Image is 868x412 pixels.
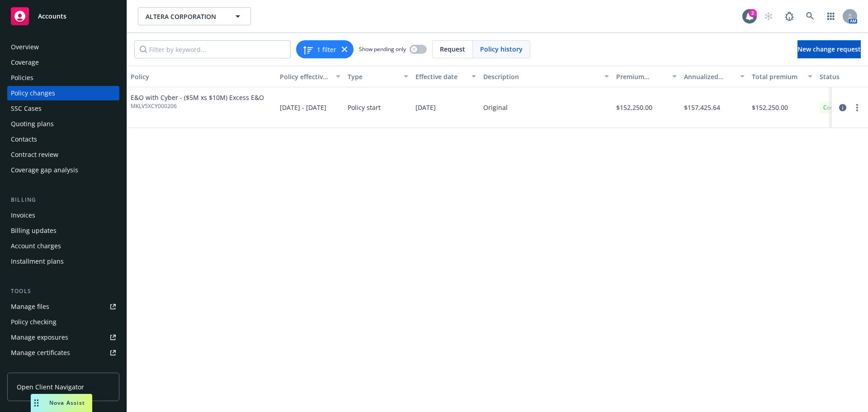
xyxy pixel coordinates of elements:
button: Annualized total premium change [680,66,748,87]
a: Manage files [7,299,119,314]
a: New change request [797,40,861,58]
a: Manage claims [7,361,119,375]
div: Policies [11,71,33,85]
a: Contract review [7,147,119,162]
a: Manage certificates [7,346,119,360]
a: SSC Cases [7,101,119,116]
div: 2 [749,9,757,17]
button: Nova Assist [31,394,92,412]
span: 1 filter [317,45,336,54]
a: Search [801,7,819,25]
span: $157,425.64 [684,103,720,112]
a: Invoices [7,208,119,223]
div: Policy effective dates [280,72,330,81]
span: [DATE] - [DATE] [280,103,326,112]
a: Accounts [7,4,119,29]
div: Total premium [752,72,802,81]
button: Premium change [613,66,680,87]
div: Manage certificates [11,346,70,360]
span: Policy history [480,44,523,54]
span: Open Client Navigator [17,382,84,392]
a: Coverage [7,55,119,70]
a: Overview [7,40,119,54]
span: ALTERA CORPORATION [146,12,224,21]
div: Billing [7,195,119,204]
button: Policy [127,66,276,87]
button: Description [480,66,613,87]
button: ALTERA CORPORATION [138,7,251,25]
div: Account charges [11,239,61,253]
div: Policy [131,72,273,81]
span: $152,250.00 [616,103,652,112]
span: Show pending only [359,45,406,53]
span: [DATE] [415,103,436,112]
div: Description [483,72,599,81]
button: Total premium [748,66,816,87]
a: Report a Bug [780,7,798,25]
div: Manage claims [11,361,57,375]
span: Confirmed [823,104,850,112]
div: Installment plans [11,254,64,269]
a: Policy checking [7,315,119,329]
div: Quoting plans [11,117,54,131]
div: Policy changes [11,86,55,100]
div: Contacts [11,132,37,147]
div: Tools [7,287,119,296]
a: Switch app [822,7,840,25]
div: Type [348,72,398,81]
input: Filter by keyword... [134,40,291,58]
a: Quoting plans [7,117,119,131]
div: Manage files [11,299,49,314]
span: MKLV5XCY000206 [131,102,264,110]
a: Policies [7,71,119,85]
div: Coverage gap analysis [11,163,78,177]
a: Account charges [7,239,119,253]
div: Drag to move [31,394,42,412]
div: Original [483,103,508,112]
div: Invoices [11,208,35,223]
a: more [852,102,863,113]
div: Contract review [11,147,58,162]
div: Premium change [616,72,667,81]
div: Coverage [11,55,39,70]
div: Annualized total premium change [684,72,735,81]
button: Effective date [412,66,480,87]
span: New change request [797,45,861,53]
span: Policy start [348,103,381,112]
a: Coverage gap analysis [7,163,119,177]
span: Accounts [38,13,66,20]
button: Policy effective dates [276,66,344,87]
div: Billing updates [11,223,57,238]
a: Manage exposures [7,330,119,345]
div: SSC Cases [11,101,42,116]
a: Installment plans [7,254,119,269]
span: $152,250.00 [752,103,788,112]
a: Billing updates [7,223,119,238]
div: Policy checking [11,315,57,329]
a: Policy changes [7,86,119,100]
div: Manage exposures [11,330,68,345]
div: Effective date [415,72,466,81]
span: Nova Assist [49,399,85,407]
a: circleInformation [837,102,848,113]
a: Start snowing [759,7,778,25]
div: Overview [11,40,39,54]
a: Contacts [7,132,119,147]
span: E&O with Cyber - ($5M xs $10M) Excess E&O [131,93,264,102]
span: Request [440,44,465,54]
button: Type [344,66,412,87]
